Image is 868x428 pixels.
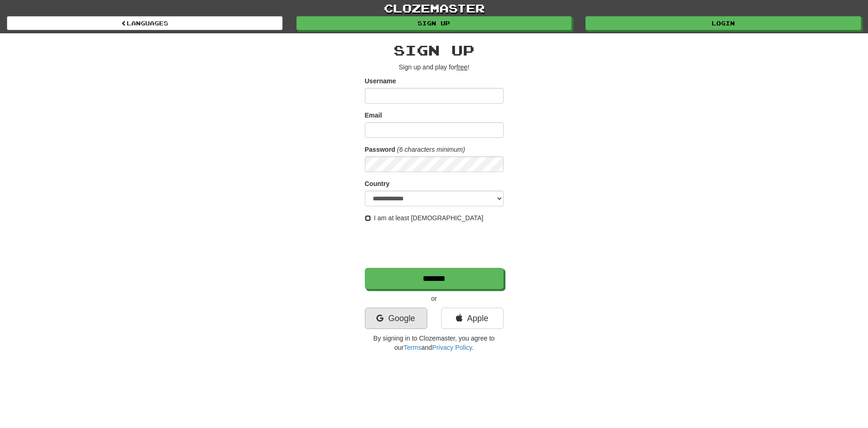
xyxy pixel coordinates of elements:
p: By signing in to Clozemaster, you agree to our and . [365,334,504,352]
em: (6 characters minimum) [397,146,465,153]
label: Password [365,145,395,154]
a: Sign up [296,16,572,30]
p: or [365,294,504,303]
h2: Sign up [365,43,504,58]
label: I am at least [DEMOGRAPHIC_DATA] [365,213,484,223]
label: Email [365,111,382,120]
a: Login [585,16,861,30]
u: free [456,63,468,71]
a: Privacy Policy [432,344,472,351]
a: Google [365,308,427,329]
a: Apple [441,308,504,329]
label: Country [365,179,390,188]
a: Terms [404,344,421,351]
input: I am at least [DEMOGRAPHIC_DATA] [365,215,371,221]
a: Languages [7,16,283,30]
p: Sign up and play for ! [365,62,504,72]
label: Username [365,76,396,86]
iframe: reCAPTCHA [365,227,505,263]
